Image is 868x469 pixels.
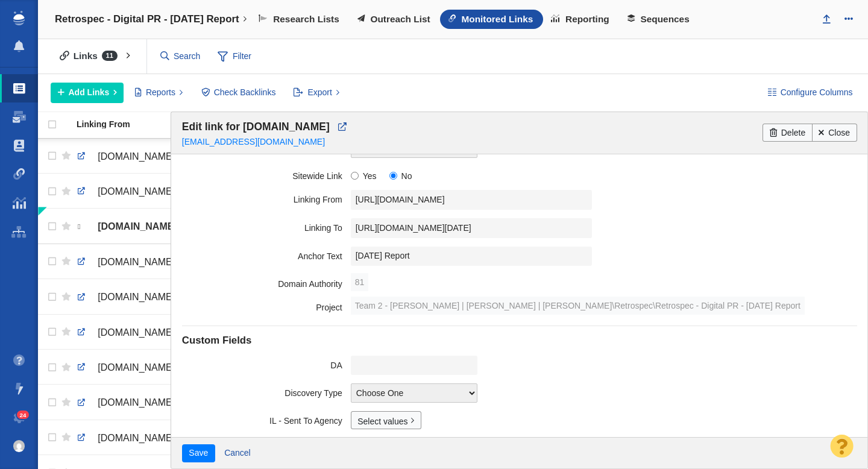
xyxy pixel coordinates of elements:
[389,172,397,180] input: No
[194,83,283,103] button: Check Backlinks
[55,13,239,25] h4: Retrospec - Digital PR - [DATE] Report
[307,86,332,99] span: Export
[128,83,190,103] button: Reports
[182,121,330,133] span: Edit link for [DOMAIN_NAME]
[351,172,359,180] input: Yes
[98,151,200,162] span: [DOMAIN_NAME][URL]
[182,218,351,233] label: Linking To
[812,124,857,142] a: Close
[351,297,805,315] span: Team 2 - [PERSON_NAME] | [PERSON_NAME] | [PERSON_NAME]\Retrospec\Retrospec - Digital PR - [DATE] ...
[98,186,230,197] span: [DOMAIN_NAME][URL][DATE]
[51,83,124,103] button: Add Links
[287,83,347,103] button: Export
[77,252,186,272] a: [DOMAIN_NAME][URL]
[182,383,351,398] label: Discovery Type
[98,362,230,373] span: [DOMAIN_NAME][URL][DATE]
[218,444,258,462] a: Cancel
[98,327,230,338] span: [DOMAIN_NAME][URL][DATE]
[98,221,203,231] span: [DOMAIN_NAME][URL]
[182,247,351,262] label: Anchor Text
[69,86,110,99] span: Add Links
[77,287,186,307] a: [DOMAIN_NAME][URL][DATE]
[77,146,186,167] a: [DOMAIN_NAME][URL]
[13,440,25,452] img: 8a21b1a12a7554901d364e890baed237
[763,124,812,142] a: Delete
[182,411,351,426] label: IL - Sent To Agency
[98,433,200,443] span: [DOMAIN_NAME][URL]
[182,274,351,289] label: Domain Authority
[98,257,200,267] span: [DOMAIN_NAME][URL]
[640,14,689,25] span: Sequences
[461,14,533,25] span: Monitored Links
[77,216,186,237] a: [DOMAIN_NAME][URL]
[273,14,339,25] span: Research Lists
[182,298,351,313] label: Project
[77,323,186,343] a: [DOMAIN_NAME][URL][DATE]
[210,45,259,68] span: Filter
[351,273,369,291] span: 81
[146,86,175,99] span: Reports
[182,335,857,347] h4: Custom Fields
[761,83,860,103] button: Configure Columns
[351,411,421,429] a: Select values
[98,292,230,302] span: [DOMAIN_NAME][URL][DATE]
[77,428,186,449] a: [DOMAIN_NAME][URL]
[182,166,351,181] label: Sitewide Link
[17,411,30,420] span: 24
[182,190,351,205] label: Linking From
[77,120,196,128] div: Linking From
[77,392,186,413] a: [DOMAIN_NAME][URL][DATE]
[543,10,619,29] a: Reporting
[156,46,206,67] input: Search
[389,166,412,181] label: No
[182,137,325,146] a: [EMAIL_ADDRESS][DOMAIN_NAME]
[98,397,230,408] span: [DOMAIN_NAME][URL][DATE]
[370,14,430,25] span: Outreach List
[350,10,441,29] a: Outreach List
[214,86,276,99] span: Check Backlinks
[620,10,700,29] a: Sequences
[77,181,186,202] a: [DOMAIN_NAME][URL][DATE]
[77,120,196,130] a: Linking From
[182,356,351,371] label: DA
[77,357,186,378] a: [DOMAIN_NAME][URL][DATE]
[351,166,377,181] label: Yes
[182,444,215,462] button: Save
[13,11,24,25] img: buzzstream_logo_iconsimple.png
[440,10,543,29] a: Monitored Links
[781,86,853,99] span: Configure Columns
[565,14,609,25] span: Reporting
[251,10,349,29] a: Research Lists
